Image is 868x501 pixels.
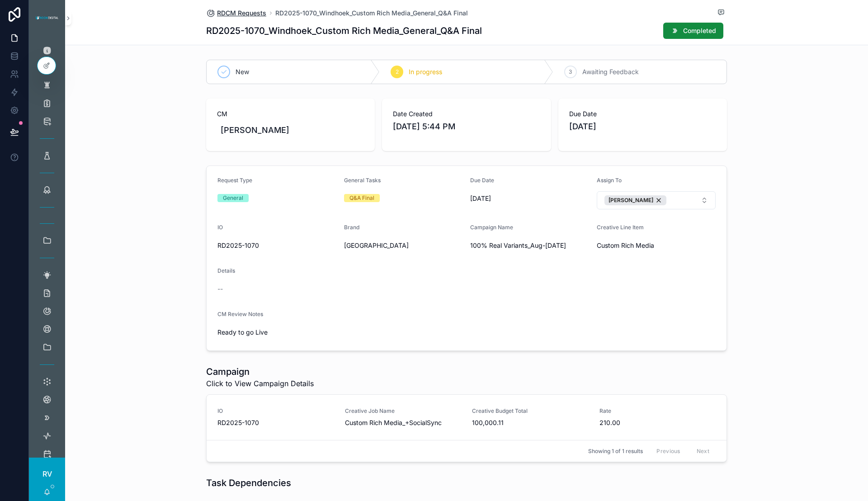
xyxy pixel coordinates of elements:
button: Select Button [597,191,716,209]
span: IO [217,407,334,415]
h1: Task Dependencies [206,477,291,489]
a: RD2025-1070_Windhoek_Custom Rich Media_General_Q&A Final [275,9,468,18]
span: Showing 1 of 1 results [588,448,643,455]
span: Due Date [470,177,494,184]
span: CM Review Notes [217,311,263,317]
span: Rate [599,407,716,415]
span: New [236,67,249,76]
span: [DATE] [470,194,590,203]
span: Awaiting Feedback [582,67,639,76]
span: In progress [409,67,442,76]
div: scrollable content [29,36,65,458]
span: Ready to go Live [217,328,337,337]
span: Date Created [393,109,540,118]
span: Creative Budget Total [472,407,589,415]
span: -- [217,284,223,293]
span: 2 [396,68,399,76]
span: RD2025-1070 [217,241,337,250]
span: CM [217,109,364,118]
span: RV [42,468,52,479]
h1: Campaign [206,365,314,378]
span: Custom Rich Media_+SocialSync [345,418,462,427]
span: [GEOGRAPHIC_DATA] [344,241,463,250]
span: Click to View Campaign Details [206,378,314,389]
button: Completed [663,23,723,39]
a: RDCM Requests [206,9,266,18]
button: Unselect 4 [604,195,666,205]
span: [DATE] [569,120,716,133]
span: Assign To [597,177,622,184]
span: 100,000.11 [472,418,589,427]
span: Custom Rich Media [597,241,716,250]
span: RDCM Requests [217,9,266,18]
a: IORD2025-1070Creative Job NameCustom Rich Media_+SocialSyncCreative Budget Total100,000.11Rate210.00 [207,395,726,440]
span: [PERSON_NAME] [221,124,289,137]
span: Request Type [217,177,252,184]
span: RD2025-1070 [217,418,334,427]
span: [DATE] 5:44 PM [393,120,540,133]
span: Details [217,267,235,274]
h1: RD2025-1070_Windhoek_Custom Rich Media_General_Q&A Final [206,24,482,37]
span: Brand [344,224,359,231]
span: [PERSON_NAME] [609,197,653,204]
div: Q&A Final [349,194,374,202]
span: Completed [683,26,716,35]
span: 3 [569,68,572,76]
img: App logo [34,14,60,22]
span: 210.00 [599,418,716,427]
span: Campaign Name [470,224,513,231]
span: Creative Line Item [597,224,644,231]
span: Creative Job Name [345,407,462,415]
div: General [223,194,243,202]
span: 100% Real Variants_Aug-[DATE] [470,241,590,250]
span: Due Date [569,109,716,118]
span: General Tasks [344,177,381,184]
span: IO [217,224,223,231]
